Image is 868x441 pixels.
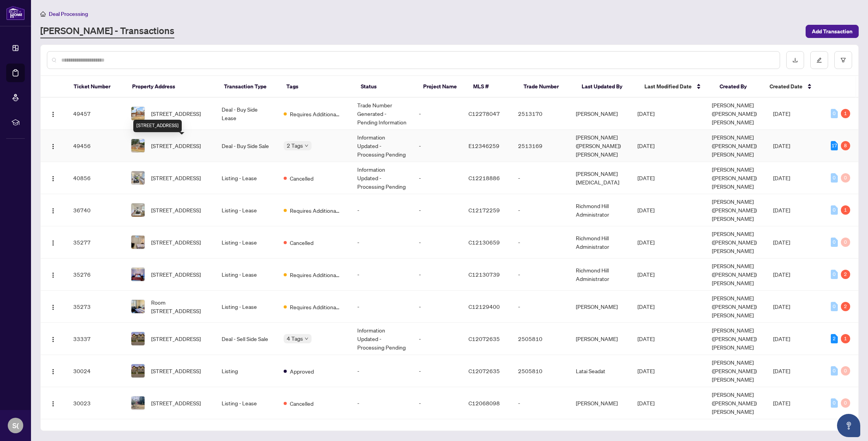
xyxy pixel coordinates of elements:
div: 0 [831,398,838,408]
td: - [351,258,413,291]
img: thumbnail-img [131,107,145,120]
button: Logo [47,332,59,345]
th: Transaction Type [218,76,281,98]
span: Cancelled [290,399,313,408]
td: Listing - Lease [215,194,277,226]
td: - [413,387,462,419]
td: Richmond Hill Administrator [570,258,632,291]
td: - [413,258,462,291]
span: 4 Tags [287,334,303,343]
div: 0 [831,238,838,247]
span: [PERSON_NAME] ([PERSON_NAME]) [PERSON_NAME] [712,102,757,126]
td: - [351,291,413,323]
img: Logo [50,176,56,182]
td: - [512,387,570,419]
img: Logo [50,272,56,278]
span: [STREET_ADDRESS] [151,367,201,375]
td: - [413,98,462,130]
span: Cancelled [290,238,313,247]
td: - [413,355,462,387]
div: 0 [831,173,838,183]
div: 0 [831,205,838,215]
span: [PERSON_NAME] ([PERSON_NAME]) [PERSON_NAME] [712,166,757,190]
img: Logo [50,369,56,375]
td: Listing - Lease [215,162,277,194]
td: 40856 [67,162,125,194]
th: Trade Number [517,76,576,98]
th: Last Updated By [575,76,638,98]
td: - [413,323,462,355]
button: Add Transaction [806,25,859,38]
td: 35277 [67,226,125,258]
div: 0 [831,366,838,376]
div: 0 [831,270,838,279]
span: filter [840,57,846,63]
td: Trade Number Generated - Pending Information [351,98,413,130]
span: [DATE] [637,367,654,374]
div: 8 [841,141,850,150]
span: [STREET_ADDRESS] [151,109,201,118]
span: [PERSON_NAME] ([PERSON_NAME]) [PERSON_NAME] [712,295,757,319]
span: [STREET_ADDRESS] [151,174,201,182]
div: [STREET_ADDRESS] [133,120,182,132]
span: [STREET_ADDRESS] [151,270,201,279]
td: - [512,291,570,323]
td: 2505810 [512,355,570,387]
th: Ticket Number [67,76,126,98]
span: [PERSON_NAME] ([PERSON_NAME]) [PERSON_NAME] [712,198,757,222]
td: [PERSON_NAME] ([PERSON_NAME]) [PERSON_NAME] [570,130,632,162]
td: - [351,355,413,387]
img: Logo [50,143,56,150]
td: Listing [215,355,277,387]
th: Tags [280,76,355,98]
span: 2 Tags [287,141,303,150]
td: 2513170 [512,98,570,130]
td: - [351,226,413,258]
th: Created Date [763,76,822,98]
td: 2513169 [512,130,570,162]
span: [DATE] [773,303,790,310]
td: Deal - Buy Side Lease [215,98,277,130]
span: [DATE] [773,110,790,117]
img: Logo [50,111,56,117]
th: Project Name [417,76,467,98]
td: 49456 [67,130,125,162]
span: [DATE] [637,142,654,149]
td: - [512,258,570,291]
button: Logo [47,397,59,409]
img: thumbnail-img [131,332,145,345]
span: Requires Additional Docs [290,270,340,279]
td: 49457 [67,98,125,130]
span: [PERSON_NAME] ([PERSON_NAME]) [PERSON_NAME] [712,134,757,158]
span: Created Date [770,82,803,91]
span: S( [12,420,19,431]
div: 0 [841,366,850,376]
span: [DATE] [773,400,790,407]
img: thumbnail-img [131,300,145,313]
span: Requires Additional Docs [290,303,340,311]
td: - [413,130,462,162]
th: Created By [713,76,763,98]
div: 1 [841,334,850,343]
div: 2 [841,270,850,279]
span: [STREET_ADDRESS] [151,206,201,214]
span: edit [816,57,822,63]
td: Richmond Hill Administrator [570,226,632,258]
td: Listing - Lease [215,291,277,323]
img: Logo [50,336,56,343]
div: 1 [841,205,850,215]
span: down [305,337,308,341]
span: [DATE] [637,271,654,278]
th: Property Address [126,76,218,98]
img: thumbnail-img [131,396,145,410]
td: Latai Seadat [570,355,632,387]
span: [PERSON_NAME] ([PERSON_NAME]) [PERSON_NAME] [712,391,757,415]
td: Listing - Lease [215,387,277,419]
span: [PERSON_NAME] ([PERSON_NAME]) [PERSON_NAME] [712,327,757,351]
td: - [351,194,413,226]
span: [STREET_ADDRESS] [151,141,201,150]
span: [STREET_ADDRESS] [151,399,201,407]
span: down [305,144,308,148]
img: thumbnail-img [131,364,145,377]
span: C12130659 [468,239,500,246]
